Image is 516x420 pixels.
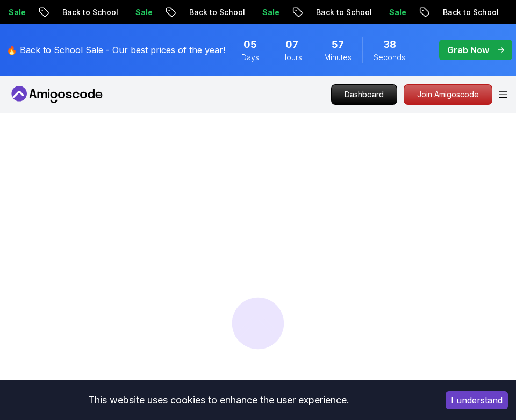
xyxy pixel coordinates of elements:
a: Join Amigoscode [404,84,492,105]
p: Grab Now [447,44,489,56]
span: 5 Days [243,37,257,52]
p: Sale [253,7,288,18]
button: Open Menu [499,91,507,98]
p: Back to School [307,7,380,18]
span: 38 Seconds [383,37,396,52]
span: Days [241,52,259,63]
p: Back to School [434,7,507,18]
p: Join Amigoscode [404,85,492,104]
span: Minutes [324,52,352,63]
button: Accept cookies [446,391,508,409]
a: Dashboard [331,84,397,105]
p: Sale [126,7,161,18]
span: 7 Hours [285,37,298,52]
p: 🔥 Back to School Sale - Our best prices of the year! [6,44,225,56]
p: Sale [380,7,414,18]
div: This website uses cookies to enhance the user experience. [8,388,429,412]
span: 57 Minutes [332,37,344,52]
p: Back to School [53,7,126,18]
p: Dashboard [332,85,397,104]
p: Back to School [180,7,253,18]
span: Seconds [374,52,405,63]
span: Hours [281,52,302,63]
